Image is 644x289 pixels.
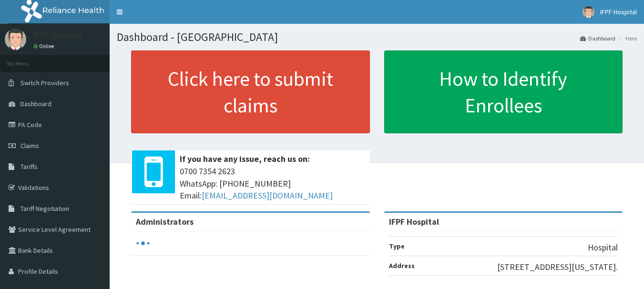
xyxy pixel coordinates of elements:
span: Tariff Negotiation [20,204,69,213]
li: Here [616,34,637,42]
span: Switch Providers [20,79,69,87]
h1: Dashboard - [GEOGRAPHIC_DATA] [117,31,637,43]
b: Administrators [136,216,194,227]
p: IFPF Hospital [33,31,82,40]
b: If you have any issue, reach us on: [180,153,310,164]
a: How to Identify Enrollees [384,50,623,133]
a: Dashboard [580,34,615,42]
span: IFPF Hospital [600,8,637,16]
span: Dashboard [20,100,51,108]
b: Address [389,261,415,270]
a: Online [33,43,56,50]
b: Type [389,242,405,250]
a: [EMAIL_ADDRESS][DOMAIN_NAME] [202,190,333,201]
span: Tariffs [20,162,38,171]
img: User Image [5,29,26,50]
span: Claims [20,141,39,150]
p: [STREET_ADDRESS][US_STATE]. [497,261,618,273]
p: Hospital [588,241,618,254]
strong: IFPF Hospital [389,216,439,227]
svg: audio-loading [136,236,150,250]
a: Click here to submit claims [131,50,370,133]
span: 0700 7354 2623 WhatsApp: [PHONE_NUMBER] Email: [180,165,365,202]
img: User Image [583,6,594,18]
